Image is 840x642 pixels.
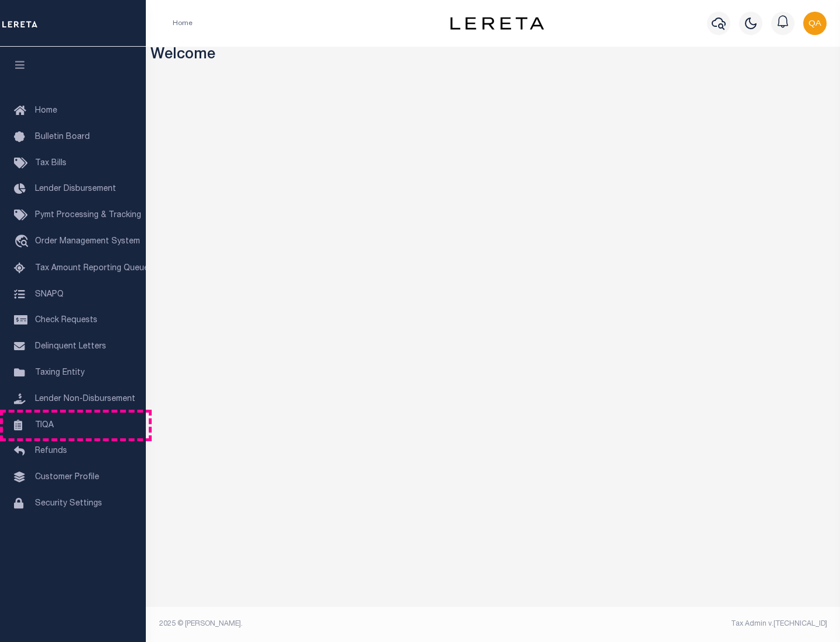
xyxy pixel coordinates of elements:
[150,619,494,629] div: 2025 © [PERSON_NAME].
[35,473,99,481] span: Customer Profile
[173,18,192,29] li: Home
[450,17,544,30] img: logo-dark.svg
[35,316,97,325] span: Check Requests
[35,133,90,141] span: Bulletin Board
[803,12,827,35] img: svg+xml;base64,PHN2ZyB4bWxucz0iaHR0cDovL3d3dy53My5vcmcvMjAwMC9zdmciIHBvaW50ZXItZXZlbnRzPSJub25lIi...
[35,185,116,193] span: Lender Disbursement
[35,159,66,168] span: Tax Bills
[14,235,33,250] i: travel_explore
[35,447,67,455] span: Refunds
[35,238,140,246] span: Order Management System
[150,47,836,65] h3: Welcome
[502,619,827,629] div: Tax Admin v.[TECHNICAL_ID]
[35,500,102,508] span: Security Settings
[35,107,57,115] span: Home
[35,290,64,298] span: SNAPQ
[35,369,85,377] span: Taxing Entity
[35,211,141,219] span: Pymt Processing & Tracking
[35,421,54,429] span: TIQA
[35,343,106,351] span: Delinquent Letters
[35,264,149,273] span: Tax Amount Reporting Queue
[35,395,135,403] span: Lender Non-Disbursement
